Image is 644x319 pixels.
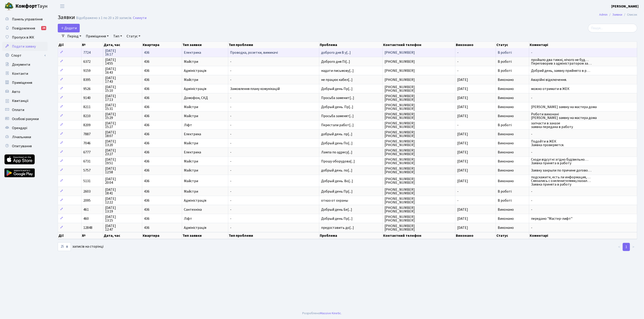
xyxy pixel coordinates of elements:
span: [PHONE_NUMBER] [PHONE_NUMBER] [384,140,453,147]
li: Список [622,12,637,17]
a: Тип [111,32,124,40]
span: [PHONE_NUMBER] [PHONE_NUMBER] [384,149,453,156]
span: 8209 [83,123,91,128]
a: Приміщення [2,78,48,87]
span: - [457,59,459,64]
span: - [230,190,317,193]
b: [PERSON_NAME] [611,4,639,9]
span: Майстри [184,105,226,109]
span: [DATE] 17:13 [105,94,140,101]
img: logo.png [5,2,14,11]
span: можно отримати в ЖЕК [531,87,635,91]
th: Тип проблеми [228,42,319,48]
span: Електрика [184,51,226,54]
span: [PHONE_NUMBER] [PHONE_NUMBER] [384,130,453,138]
th: Статус [496,232,529,239]
a: Оплати [2,105,48,114]
span: 460 [83,216,89,221]
span: 5757 [83,168,91,173]
span: Виконано [498,207,514,212]
span: не працює кабел[...] [321,77,353,82]
span: [PHONE_NUMBER] [PHONE_NUMBER] [384,206,453,213]
a: Заявки [612,12,622,17]
span: 436 [144,51,180,54]
button: Переключити навігацію [57,2,68,10]
a: Приміщення [84,32,111,40]
span: - [457,68,459,73]
span: - [230,60,317,63]
span: [DATE] [457,104,468,109]
span: [DATE] 18:41 [105,188,140,195]
a: Особові рахунки [2,114,48,123]
span: 6372 [83,59,91,64]
th: Коментарі [529,232,637,239]
span: Виконано [498,159,514,164]
b: Комфорт [15,2,37,10]
span: [PHONE_NUMBER] [384,51,453,54]
span: Виконано [498,141,514,146]
span: Доброго дня Пі[...] [321,59,350,64]
span: передано "Мастер-лифт" [531,217,635,220]
span: Лампа по адресу[...] [321,150,352,155]
span: Сходи відсутні згідно будівельно… Заявка принята в работу [531,158,635,165]
span: Адміністрація [184,87,226,91]
span: Прошу оборудова[...] [321,159,355,164]
a: Massive Kinetic [320,311,341,316]
span: [PHONE_NUMBER] [PHONE_NUMBER] [384,224,453,231]
span: 436 [144,208,180,211]
th: № [82,42,103,48]
a: 1 [623,243,630,251]
span: отказ от охраны [321,199,381,202]
span: - [230,208,317,211]
span: Виконано [498,95,514,100]
a: Пропуск в ЖК [2,33,48,42]
a: Admin [599,12,608,17]
span: Замовлення плану комунікацій [230,87,317,91]
span: [PHONE_NUMBER] [PHONE_NUMBER] [384,121,453,129]
span: [DATE] 12:58 [105,167,140,174]
span: - [531,226,635,230]
span: 8210 [83,114,91,118]
span: - [230,179,317,183]
span: Роботи виконані [PERSON_NAME] заявку на мастера дома [531,112,635,120]
span: подскажите, есть ли информация,… Связались с озеленителями,сказал… Заявка принята в работу [531,175,635,186]
span: [PHONE_NUMBER] [384,78,453,82]
span: Пропуск в ЖК [12,35,34,40]
th: Контактний телефон [383,232,455,239]
span: [DATE] 13:20 [105,140,140,147]
span: Квитанції [12,98,29,103]
span: - [230,132,317,136]
span: Адміністрація [184,199,226,202]
span: Добрый день Бе[...] [321,207,352,212]
span: Майстри [184,78,226,82]
span: 12848 [83,225,92,230]
span: [DATE] 16:17 [105,49,140,56]
th: Тип заявки [182,232,228,239]
th: Квартира [142,232,182,239]
span: Заявку закрыли по причине догово… [531,169,635,172]
span: [DATE] 20:04 [105,177,140,184]
span: 461 [83,207,89,212]
span: Майстри [184,169,226,172]
span: Виконано [498,86,514,91]
span: 436 [144,179,180,183]
span: Повідомлення [12,26,35,31]
span: - [457,198,459,203]
span: [DATE] 15:29 [105,112,140,120]
span: - [531,132,635,136]
th: Дата, час [103,42,142,48]
a: Скинути [133,16,147,20]
span: [DATE] [457,132,468,137]
span: 436 [144,123,180,127]
span: - [230,69,317,72]
span: [DATE] 12:22 [105,197,140,204]
span: [PHONE_NUMBER] [PHONE_NUMBER] [384,94,453,101]
span: [DATE] [457,207,468,212]
span: В роботі [498,50,512,55]
label: записів на сторінці [58,242,103,251]
span: 7887 [83,132,91,137]
span: 7724 [83,50,91,55]
span: - [230,199,317,202]
a: Квитанції [2,96,48,105]
th: Квартира [142,42,182,48]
